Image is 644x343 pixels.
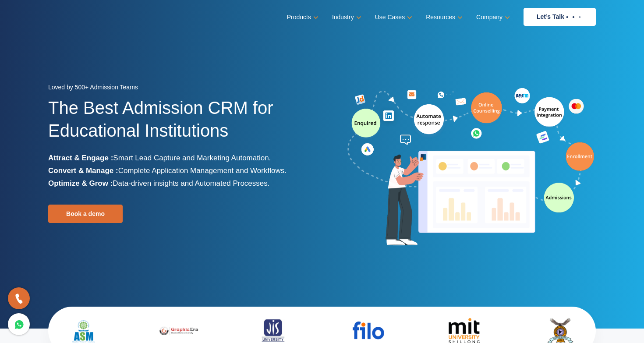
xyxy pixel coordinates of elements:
[332,11,360,24] a: Industry
[113,154,271,162] span: Smart Lead Capture and Marketing Automation.
[426,11,461,24] a: Resources
[48,154,113,162] b: Attract & Engage :
[287,11,317,24] a: Products
[476,11,508,24] a: Company
[118,166,287,175] span: Complete Application Management and Workflows.
[48,81,315,96] div: Loved by 500+ Admission Teams
[48,166,118,175] b: Convert & Manage :
[375,11,410,24] a: Use Cases
[524,8,596,26] a: Let’s Talk
[113,179,269,187] span: Data-driven insights and Automated Processes.
[48,96,315,152] h1: The Best Admission CRM for Educational Institutions
[48,205,123,223] a: Book a demo
[346,86,596,249] img: admission-software-home-page-header
[48,179,113,187] b: Optimize & Grow :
